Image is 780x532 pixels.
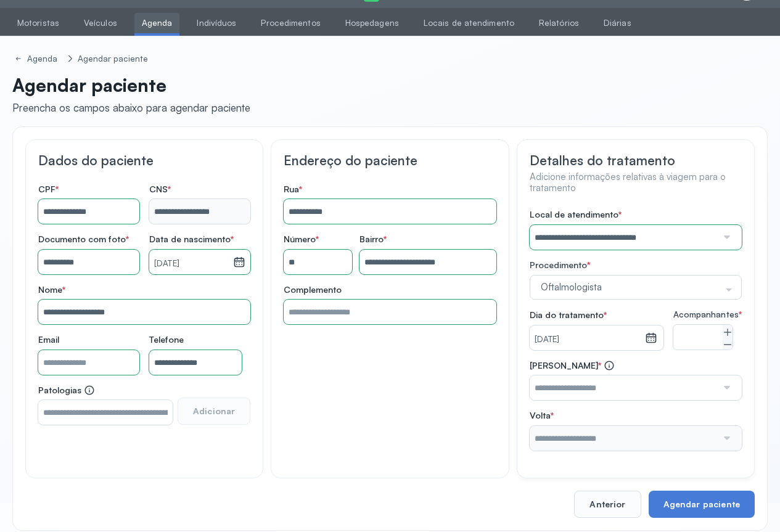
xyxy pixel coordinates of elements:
[38,385,95,396] span: Patologias
[359,234,387,245] span: Bairro
[27,54,60,64] div: Agenda
[673,309,742,320] span: Acompanhantes
[154,258,228,270] small: [DATE]
[284,284,342,295] span: Complemento
[149,334,184,345] span: Telefone
[416,13,522,33] a: Locais de atendimento
[532,13,586,33] a: Relatórios
[284,184,302,195] span: Rua
[596,13,639,33] a: Diárias
[530,260,587,270] span: Procedimento
[530,360,615,371] span: [PERSON_NAME]
[12,51,63,67] a: Agenda
[12,101,250,114] div: Preencha os campos abaixo para agendar paciente
[338,13,406,33] a: Hospedagens
[189,13,244,33] a: Indivíduos
[178,398,250,425] button: Adicionar
[38,152,250,168] h3: Dados do paciente
[38,184,59,195] span: CPF
[253,13,327,33] a: Procedimentos
[530,309,607,321] span: Dia do tratamento
[649,491,755,518] button: Agendar paciente
[535,334,641,346] small: [DATE]
[284,152,496,168] h3: Endereço do paciente
[574,491,641,518] button: Anterior
[10,13,67,33] a: Motoristas
[530,209,622,220] span: Local de atendimento
[75,51,151,67] a: Agendar paciente
[538,281,721,293] span: Oftalmologista
[38,334,59,345] span: Email
[12,74,250,96] p: Agendar paciente
[284,234,319,245] span: Número
[38,284,65,295] span: Nome
[530,410,554,421] span: Volta
[78,54,149,64] div: Agendar paciente
[134,13,180,33] a: Agenda
[530,171,742,195] h4: Adicione informações relativas à viagem para o tratamento
[149,184,171,195] span: CNS
[76,13,125,33] a: Veículos
[149,234,234,245] span: Data de nascimento
[530,152,742,168] h3: Detalhes do tratamento
[38,234,129,245] span: Documento com foto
